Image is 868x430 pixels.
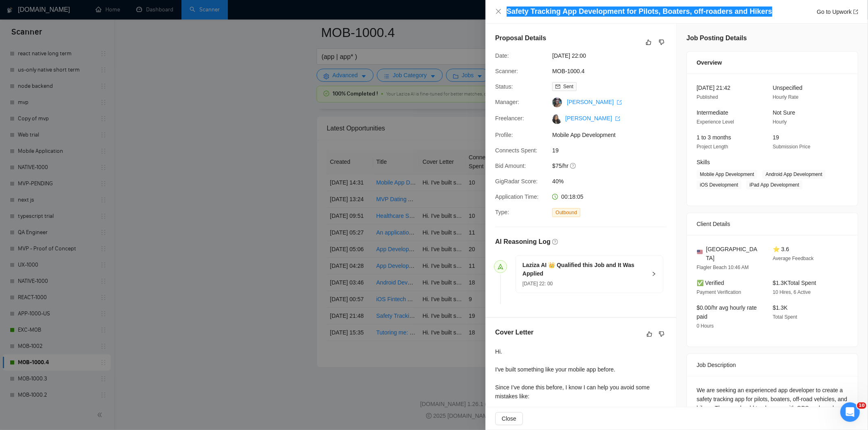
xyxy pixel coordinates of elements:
[773,119,787,125] span: Hourly
[495,178,538,185] span: GigRadar Score:
[657,37,667,47] button: dislike
[523,281,553,287] span: [DATE] 22: 00
[552,194,558,200] span: clock-circle
[652,271,656,276] span: right
[773,256,814,261] span: Average Feedback
[555,84,560,89] span: mail
[552,67,674,76] span: MOB-1000.4
[495,52,509,59] span: Date:
[697,304,757,320] span: $0.00/hr avg hourly rate paid
[647,331,652,337] span: like
[495,147,538,154] span: Connects Spent:
[697,58,722,67] span: Overview
[697,144,728,150] span: Project Length
[502,414,516,423] span: Close
[840,402,860,422] iframe: Intercom live chat
[697,249,703,255] img: 🇺🇸
[552,51,674,60] span: [DATE] 22:00
[552,114,562,124] img: c1tVSLj7g2lWAUoP0SlF5Uc3sF-mX_5oUy1bpRwdjeJdaqr6fmgyBSaHQw-pkKnEHN
[507,7,772,17] h4: Safety Tracking App Development for Pilots, Boaters, off-roaders and Hikers
[746,180,802,189] span: iPad App Development
[570,163,577,169] span: question-circle
[687,33,747,43] h5: Job Posting Details
[646,39,652,46] span: like
[773,109,795,116] span: Not Sure
[644,37,654,47] button: like
[817,9,858,15] a: Go to Upworkexport
[773,144,811,150] span: Submission Price
[853,9,858,14] span: export
[706,245,760,263] span: [GEOGRAPHIC_DATA]
[495,68,518,74] span: Scanner:
[567,99,622,105] a: [PERSON_NAME] export
[697,170,757,179] span: Mobile App Development
[697,213,848,235] div: Client Details
[495,328,533,337] h5: Cover Letter
[561,193,584,200] span: 00:18:05
[697,119,734,125] span: Experience Level
[552,130,674,139] span: Mobile App Development
[495,33,546,43] h5: Proposal Details
[552,146,674,155] span: 19
[773,134,779,141] span: 19
[773,280,816,286] span: $1.3K Total Spent
[697,94,718,100] span: Published
[495,99,519,105] span: Manager:
[697,289,741,295] span: Payment Verification
[617,100,622,105] span: export
[773,289,811,295] span: 10 Hires, 6 Active
[697,180,741,189] span: iOS Development
[657,329,667,339] button: dislike
[495,8,502,15] span: close
[495,132,513,138] span: Profile:
[857,402,866,409] span: 10
[697,85,730,91] span: [DATE] 21:42
[773,246,789,252] span: ⭐ 3.6
[495,237,551,247] h5: AI Reasoning Log
[565,115,620,122] a: [PERSON_NAME] export
[659,331,665,337] span: dislike
[773,304,788,311] span: $1.3K
[697,134,731,141] span: 1 to 3 months
[552,239,558,245] span: question-circle
[645,329,654,339] button: like
[697,159,710,165] span: Skills
[659,39,665,46] span: dislike
[773,314,797,320] span: Total Spent
[697,323,714,329] span: 0 Hours
[495,209,509,215] span: Type:
[552,208,580,217] span: Outbound
[495,412,523,425] button: Close
[498,264,503,269] span: send
[552,161,674,170] span: $75/hr
[523,261,647,278] h5: Laziza AI 👑 Qualified this Job and It Was Applied
[495,163,526,169] span: Bid Amount:
[495,8,502,15] button: Close
[697,280,724,286] span: ✅ Verified
[762,170,825,179] span: Android App Development
[697,109,728,116] span: Intermediate
[495,193,539,200] span: Application Time:
[563,84,573,89] span: Sent
[773,94,798,100] span: Hourly Rate
[495,115,524,122] span: Freelancer:
[615,116,620,121] span: export
[773,85,802,91] span: Unspecified
[495,83,513,90] span: Status:
[552,177,674,186] span: 40%
[697,354,848,376] div: Job Description
[697,265,749,270] span: Flagler Beach 10:46 AM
